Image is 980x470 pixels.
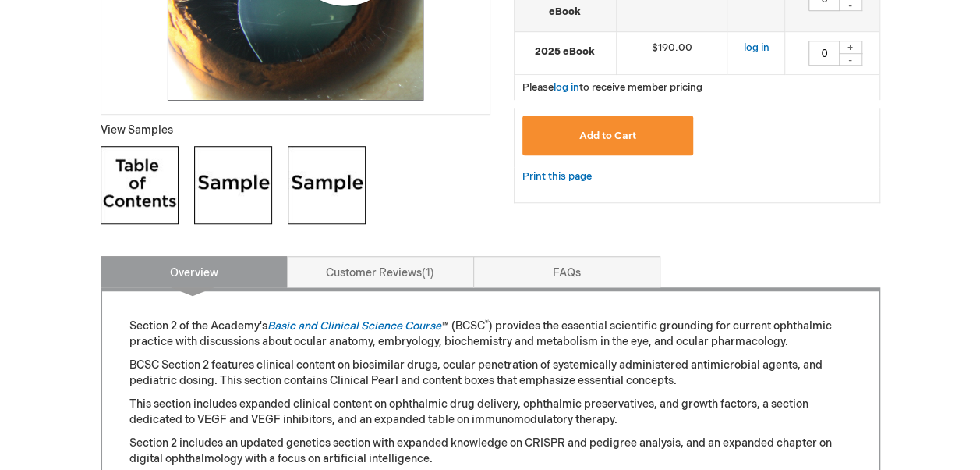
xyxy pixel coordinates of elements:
[522,116,694,155] button: Add to Cart
[554,81,579,94] a: log in
[485,319,489,328] sup: ®
[194,146,272,224] img: Click to view
[287,256,474,287] a: Customer Reviews1
[808,41,840,66] input: Qty
[129,436,851,467] p: Section 2 includes an updated genetics section with expanded knowledge on CRISPR and pedigree ana...
[101,256,288,287] a: Overview
[616,32,727,75] td: $190.00
[743,41,769,54] a: log in
[522,81,702,94] span: Please to receive member pricing
[288,146,366,224] img: Click to view
[522,167,592,187] a: Print this page
[839,41,862,54] div: +
[267,319,441,333] a: Basic and Clinical Science Course
[839,53,862,66] div: -
[473,256,660,287] a: FAQs
[129,319,851,350] p: Section 2 of the Academy's ™ (BCSC ) provides the essential scientific grounding for current opht...
[422,266,434,280] span: 1
[522,45,608,59] strong: 2025 eBook
[129,397,851,428] p: This section includes expanded clinical content on ophthalmic drug delivery, ophthalmic preservat...
[129,358,851,389] p: BCSC Section 2 features clinical content on biosimilar drugs, ocular penetration of systemically ...
[579,130,636,142] span: Add to Cart
[101,123,490,138] p: View Samples
[101,146,179,224] img: Click to view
